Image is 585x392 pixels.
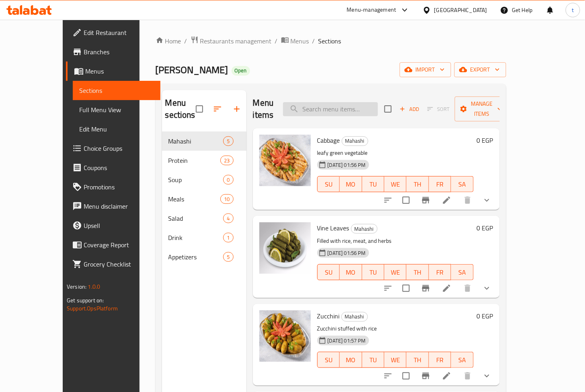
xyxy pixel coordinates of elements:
a: Support.OpsPlatform [67,303,118,314]
span: Vine Leaves [317,222,349,234]
img: Zucchini [259,310,311,362]
div: Open [232,66,250,76]
button: TU [362,352,384,368]
button: MO [340,264,362,280]
a: Edit Restaurant [66,23,160,42]
h6: 0 EGP [477,135,493,146]
p: Zucchini stuffed with rice [317,324,474,334]
span: Sort sections [208,99,227,119]
div: items [223,252,233,262]
a: Promotions [66,177,160,197]
button: FR [429,352,451,368]
div: items [223,175,233,185]
span: SA [454,354,470,366]
span: Mahashi [351,224,377,234]
button: TH [406,264,429,280]
span: 23 [221,157,233,164]
h6: 0 EGP [477,222,493,234]
span: FR [432,179,448,190]
span: 5 [224,253,233,261]
span: TH [410,354,425,366]
span: Edit Restaurant [84,28,154,37]
span: Full Menu View [79,105,154,115]
span: WE [388,179,403,190]
span: Meals [168,194,221,204]
div: Soup0 [162,170,246,189]
div: Salad4 [162,209,246,228]
span: Sections [318,36,341,46]
li: / [185,36,187,46]
span: SU [321,267,337,278]
a: Coverage Report [66,235,160,254]
span: import [406,65,445,75]
span: TH [410,267,425,278]
span: Select section [380,101,396,117]
span: TU [365,354,381,366]
button: import [400,62,451,77]
span: Sections [79,86,154,95]
span: Menus [85,66,154,76]
div: Appetizers5 [162,247,246,267]
span: [DATE] 01:56 PM [324,249,369,257]
button: SU [317,176,340,192]
span: 1.0.0 [88,281,100,292]
nav: Menu sections [162,128,246,270]
div: items [223,213,233,223]
span: Restaurants management [200,36,272,46]
span: Appetizers [168,252,224,262]
span: Mahashi [168,136,224,146]
span: Select to update [398,280,415,297]
span: Select to update [398,192,415,209]
span: SU [321,179,337,190]
a: Choice Groups [66,139,160,158]
a: Sections [73,81,160,100]
span: [DATE] 01:57 PM [324,337,369,345]
a: Menus [281,36,309,46]
span: SA [454,179,470,190]
input: search [283,102,378,116]
a: Edit Menu [73,119,160,139]
span: 10 [221,195,233,203]
span: Grocery Checklist [84,259,154,269]
div: Mahashi5 [162,131,246,151]
p: leafy green vegetable [317,148,474,158]
button: delete [458,191,477,210]
span: TH [410,179,425,190]
button: TU [362,264,384,280]
span: Choice Groups [84,144,154,153]
a: Grocery Checklist [66,254,160,274]
span: [PERSON_NAME] [156,61,228,79]
button: TU [362,176,384,192]
span: Upsell [84,221,154,230]
a: Coupons [66,158,160,177]
span: 5 [224,138,233,145]
a: Edit menu item [442,283,452,293]
button: show more [477,191,497,210]
span: Promotions [84,182,154,192]
p: Filled with rice, meat, and herbs [317,236,474,246]
span: WE [388,267,403,278]
li: / [275,36,278,46]
button: show more [477,366,497,386]
span: Soup [168,175,224,185]
span: 0 [224,176,233,184]
a: Upsell [66,216,160,235]
div: items [220,194,233,204]
button: FR [429,264,451,280]
span: Menu disclaimer [84,201,154,211]
span: Select section first [422,103,455,115]
button: WE [384,352,406,368]
span: Salad [168,213,224,223]
span: TU [365,179,381,190]
button: MO [340,176,362,192]
span: Protein [168,156,221,165]
a: Restaurants management [191,36,272,46]
div: Drink [168,233,224,242]
button: WE [384,264,406,280]
h6: 0 EGP [477,310,493,322]
span: export [461,65,500,75]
